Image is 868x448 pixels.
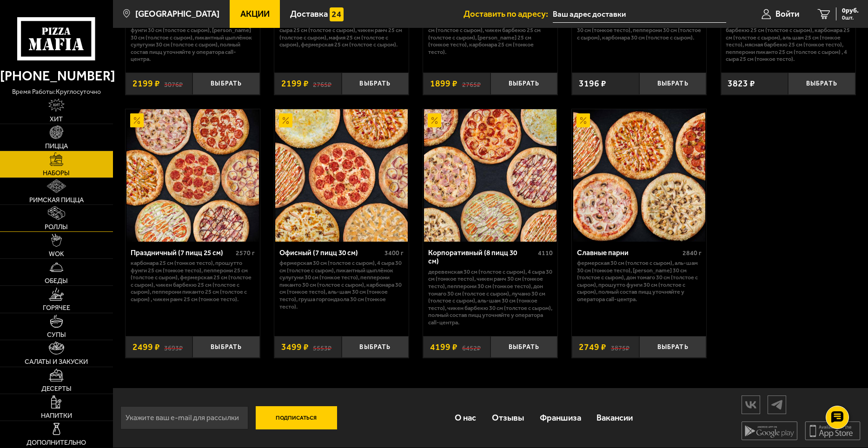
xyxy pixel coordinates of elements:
[135,10,219,19] span: [GEOGRAPHIC_DATA]
[611,343,629,351] s: 3875 ₽
[50,116,63,122] span: Хит
[192,336,260,358] button: Выбрать
[639,336,707,358] button: Выбрать
[842,15,859,20] span: 0 шт.
[131,249,234,257] div: Праздничный (7 пицц 25 см)
[428,249,536,266] div: Корпоративный (8 пицц 30 см)
[577,259,702,303] p: Фермерская 30 см (толстое с сыром), Аль-Шам 30 см (тонкое тесто), [PERSON_NAME] 30 см (толстое с ...
[279,19,404,48] p: Мясная Барбекю 25 см (толстое с сыром), 4 сыра 25 см (толстое с сыром), Чикен Ранч 25 см (толстое...
[579,79,606,88] span: 3196 ₽
[428,268,553,326] p: Деревенская 30 см (толстое с сыром), 4 сыра 30 см (тонкое тесто), Чикен Ранч 30 см (тонкое тесто)...
[256,406,337,429] button: Подписаться
[164,79,183,88] s: 3076 ₽
[279,259,404,310] p: Фермерская 30 см (толстое с сыром), 4 сыра 30 см (толстое с сыром), Пикантный цыплёнок сулугуни 3...
[639,72,707,95] button: Выбрать
[424,109,557,242] img: Корпоративный (8 пицц 30 см)
[41,412,72,419] span: Напитки
[428,19,553,55] p: Чикен Ранч 25 см (толстое с сыром), Дракон 25 см (толстое с сыром), Чикен Барбекю 25 см (толстое ...
[842,7,859,14] span: 0 руб.
[47,331,66,338] span: Супы
[330,7,343,21] img: 15daf4d41897b9f0e9f617042186c801.svg
[462,343,481,351] s: 6452 ₽
[281,343,309,351] span: 3499 ₽
[775,10,799,19] span: Войти
[577,249,680,257] div: Славные парни
[45,224,68,230] span: Роллы
[462,79,481,88] s: 2765 ₽
[313,79,331,88] s: 2765 ₽
[240,10,270,19] span: Акции
[682,249,702,257] span: 2840 г
[192,72,260,95] button: Выбрать
[131,19,255,62] p: Карбонара 30 см (толстое с сыром), Прошутто Фунги 30 см (толстое с сыром), [PERSON_NAME] 30 см (т...
[553,6,726,23] input: Ваш адрес доставки
[589,403,641,432] a: Вакансии
[538,249,553,257] span: 4110
[290,10,328,19] span: Доставка
[490,336,558,358] button: Выбрать
[742,396,760,413] img: vk
[236,249,255,257] span: 2570 г
[133,343,160,351] span: 2499 ₽
[726,19,850,62] p: Чикен Ранч 25 см (толстое с сыром), Чикен Барбекю 25 см (толстое с сыром), Карбонара 25 см (толст...
[430,343,457,351] span: 4199 ₽
[279,113,292,127] img: Акционный
[41,385,72,392] span: Десерты
[490,72,558,95] button: Выбрать
[275,109,408,242] img: Офисный (7 пицц 30 см)
[464,10,553,19] span: Доставить по адресу:
[579,343,606,351] span: 2749 ₽
[45,277,68,284] span: Обеды
[313,343,331,351] s: 5553 ₽
[576,113,590,127] img: Акционный
[728,79,755,88] span: 3823 ₽
[49,250,64,257] span: WOK
[342,336,409,358] button: Выбрать
[573,109,706,242] img: Славные парни
[342,72,409,95] button: Выбрать
[532,403,589,432] a: Франшиза
[120,406,248,429] input: Укажите ваш e-mail для рассылки
[133,79,160,88] span: 2199 ₽
[423,109,557,242] a: АкционныйКорпоративный (8 пицц 30 см)
[279,249,383,257] div: Офисный (7 пицц 30 см)
[164,343,183,351] s: 3693 ₽
[130,113,144,127] img: Акционный
[428,113,441,127] img: Акционный
[45,143,68,149] span: Пицца
[281,79,309,88] span: 2199 ₽
[572,109,706,242] a: АкционныйСлавные парни
[577,19,702,41] p: Фермерская 30 см (тонкое тесто), Чикен Ранч 30 см (тонкое тесто), Пепперони 30 см (толстое с сыро...
[484,403,532,432] a: Отзывы
[768,396,786,413] img: tg
[788,72,855,95] button: Выбрать
[29,197,84,203] span: Римская пицца
[126,109,260,242] a: АкционныйПраздничный (7 пицц 25 см)
[43,170,70,176] span: Наборы
[430,79,457,88] span: 1899 ₽
[126,109,259,242] img: Праздничный (7 пицц 25 см)
[131,259,255,303] p: Карбонара 25 см (тонкое тесто), Прошутто Фунги 25 см (тонкое тесто), Пепперони 25 см (толстое с с...
[43,304,70,311] span: Горячее
[27,439,86,446] span: Дополнительно
[384,249,404,257] span: 3400 г
[25,358,88,365] span: Салаты и закуски
[274,109,409,242] a: АкционныйОфисный (7 пицц 30 см)
[447,403,484,432] a: О нас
